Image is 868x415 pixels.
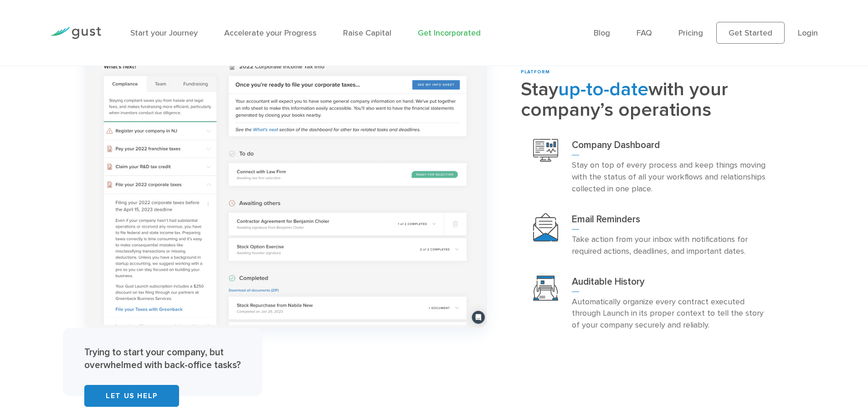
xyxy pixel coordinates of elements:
[637,28,652,38] a: FAQ
[418,28,481,38] a: Get Incorporated
[533,139,558,161] img: Company
[343,28,391,38] a: Raise Capital
[572,159,771,195] p: Stay on top of every process and keep things moving with the status of all your workflows and rel...
[224,28,317,38] a: Accelerate your Progress
[798,28,818,38] a: Login
[572,296,771,332] p: Automatically organize every contract executed through Launch in its proper context to tell the s...
[130,28,198,38] a: Start your Journey
[533,276,558,301] img: Audit
[84,385,179,407] a: Let Us Help
[594,28,610,38] a: Blog
[572,276,771,292] h3: Auditable History
[85,13,486,328] img: 4 Stay Up To Date
[521,69,783,76] div: PLATFORM
[533,213,558,241] img: Email
[521,79,783,121] h2: Stay with your company’s operations
[50,27,101,39] img: Gust Logo
[84,347,224,358] strong: Trying to start your company, but
[558,78,648,101] span: up-to-date
[572,213,771,230] h3: Email Reminders
[84,359,241,371] strong: overwhelmed with back-office tasks?
[716,22,785,44] a: Get Started
[572,234,771,257] p: Take action from your inbox with notifications for required actions, deadlines, and important dates.
[678,28,703,38] a: Pricing
[572,139,771,155] h3: Company Dashboard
